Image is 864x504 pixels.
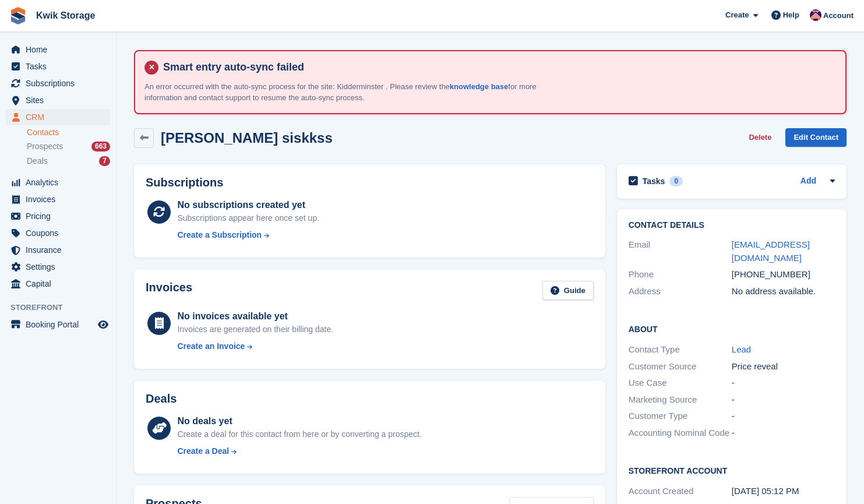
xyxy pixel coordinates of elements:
a: menu [6,174,110,191]
a: menu [6,58,110,75]
h2: [PERSON_NAME] siskkss [161,130,333,146]
a: menu [6,259,110,275]
div: Create a Subscription [177,229,262,241]
div: [DATE] 05:12 PM [732,485,835,498]
img: stora-icon-8386f47178a22dfd0bd8f6a31ec36ba5ce8667c1dd55bd0f319d3a0aa187defe.svg [9,7,27,24]
a: menu [6,316,110,333]
h2: Tasks [643,176,665,186]
a: Guide [542,281,594,300]
span: Analytics [26,174,96,191]
a: Create an Invoice [177,340,333,353]
a: [EMAIL_ADDRESS][DOMAIN_NAME] [732,239,810,263]
a: Prospects 663 [27,140,110,153]
span: Home [26,41,96,58]
a: menu [6,208,110,224]
div: No deals yet [177,414,421,428]
span: Capital [26,276,96,292]
a: Deals 7 [27,155,110,167]
a: Add [800,175,816,188]
a: menu [6,41,110,58]
span: Insurance [26,242,96,258]
div: - [732,410,835,423]
div: Contact Type [629,343,732,357]
div: Accounting Nominal Code [629,427,732,440]
span: Tasks [26,58,96,75]
div: No invoices available yet [177,309,333,323]
h2: About [629,323,835,334]
div: Phone [629,268,732,281]
a: Create a Subscription [177,229,319,241]
div: Customer Type [629,410,732,423]
div: 0 [669,176,683,186]
h2: Subscriptions [146,176,594,189]
a: Lead [732,344,751,354]
a: menu [6,109,110,125]
div: 7 [99,156,110,166]
a: menu [6,276,110,292]
a: knowledge base [450,82,508,91]
div: 663 [91,142,110,151]
div: No address available. [732,285,835,298]
span: Account [823,10,854,22]
span: Help [783,9,799,21]
span: Settings [26,259,96,275]
span: CRM [26,109,96,125]
a: Edit Contact [785,128,847,147]
div: Use Case [629,376,732,390]
img: Jade Stanley [810,9,821,21]
a: menu [6,242,110,258]
div: Customer Source [629,360,732,373]
a: Create a Deal [177,445,421,457]
a: menu [6,75,110,91]
div: No subscriptions created yet [177,198,319,212]
div: - [732,393,835,407]
a: Preview store [96,318,110,332]
p: An error occurred with the auto-sync process for the site: Kidderminster . Please review the for ... [144,81,552,104]
span: Pricing [26,208,96,224]
button: Delete [744,128,776,147]
span: Create [725,9,749,21]
div: Account Created [629,485,732,498]
div: Create a Deal [177,445,229,457]
a: menu [6,191,110,207]
a: menu [6,92,110,108]
span: Deals [27,156,48,167]
div: Marketing Source [629,393,732,407]
div: - [732,376,835,390]
a: Contacts [27,127,110,138]
span: Subscriptions [26,75,96,91]
span: Prospects [27,141,63,152]
span: Storefront [10,302,116,313]
span: Coupons [26,225,96,241]
span: Invoices [26,191,96,207]
h2: Deals [146,392,177,406]
a: Kwik Storage [31,6,100,25]
h2: Invoices [146,281,192,300]
a: menu [6,225,110,241]
div: Email [629,238,732,265]
div: - [732,427,835,440]
h4: Smart entry auto-sync failed [158,61,836,74]
div: [PHONE_NUMBER] [732,268,835,281]
h2: Storefront Account [629,464,835,476]
div: Price reveal [732,360,835,373]
div: Address [629,285,732,298]
div: Invoices are generated on their billing date. [177,323,333,336]
div: Subscriptions appear here once set up. [177,212,319,224]
div: Create an Invoice [177,340,245,353]
div: Create a deal for this contact from here or by converting a prospect. [177,428,421,440]
span: Sites [26,92,96,108]
span: Booking Portal [26,316,96,333]
h2: Contact Details [629,221,835,230]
